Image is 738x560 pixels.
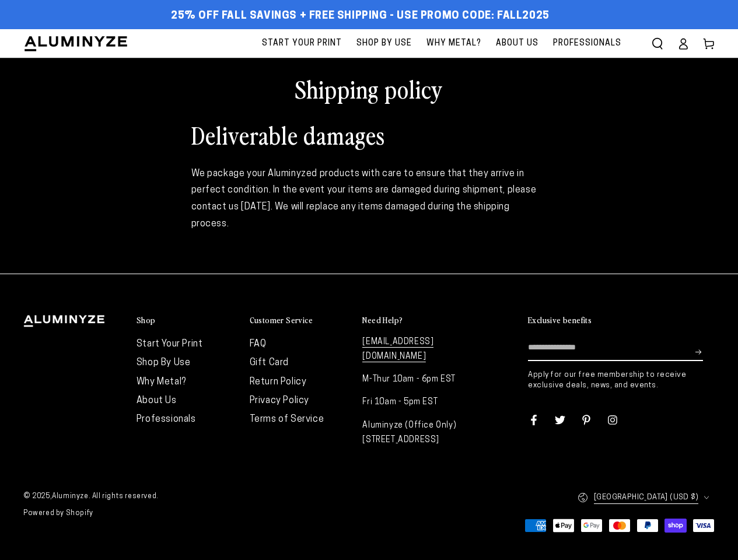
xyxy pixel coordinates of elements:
[191,120,547,150] h1: Deliverable damages
[52,493,88,500] a: Aluminyze
[594,491,698,504] span: [GEOGRAPHIC_DATA] (USD $)
[137,396,177,405] a: About Us
[362,395,464,409] p: Fri 10am - 5pm EST
[23,510,93,517] a: Powered by Shopify
[137,315,238,326] summary: Shop
[695,335,703,370] button: Subscribe
[137,315,156,325] h2: Shop
[137,358,191,367] a: Shop By Use
[191,166,547,233] div: We package your Aluminyzed products with care to ensure that they arrive in perfect condition. In...
[553,36,621,51] span: Professionals
[645,31,670,57] summary: Search our site
[578,485,715,510] button: [GEOGRAPHIC_DATA] (USD $)
[490,29,544,58] a: About Us
[137,415,196,424] a: Professionals
[191,73,547,104] h1: Shipping policy
[256,29,348,58] a: Start Your Print
[362,418,464,447] p: Aluminyze (Office Only) [STREET_ADDRESS]
[137,377,186,387] a: Why Metal?
[356,36,412,51] span: Shop By Use
[528,370,715,391] p: Apply for our free membership to receive exclusive deals, news, and events.
[362,372,464,387] p: M-Thur 10am - 6pm EST
[262,36,342,51] span: Start Your Print
[426,36,481,51] span: Why Metal?
[528,315,715,326] summary: Exclusive benefits
[171,10,550,23] span: 25% off FALL Savings + Free Shipping - Use Promo Code: FALL2025
[250,396,309,405] a: Privacy Policy
[137,339,203,349] a: Start Your Print
[496,36,538,51] span: About Us
[528,315,592,325] h2: Exclusive benefits
[351,29,418,58] a: Shop By Use
[421,29,487,58] a: Why Metal?
[250,377,307,387] a: Return Policy
[362,315,464,326] summary: Need Help?
[250,358,289,367] a: Gift Card
[23,488,369,506] small: © 2025, . All rights reserved.
[23,35,128,52] img: Aluminyze
[250,415,324,424] a: Terms of Service
[250,339,267,349] a: FAQ
[250,315,313,325] h2: Customer Service
[250,315,351,326] summary: Customer Service
[362,338,433,362] a: [EMAIL_ADDRESS][DOMAIN_NAME]
[362,315,403,325] h2: Need Help?
[547,29,627,58] a: Professionals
